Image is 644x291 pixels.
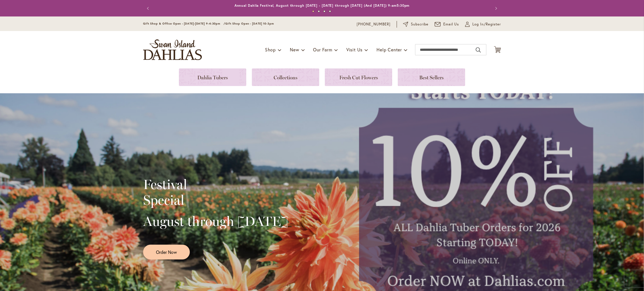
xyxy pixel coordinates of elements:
button: 4 of 4 [329,10,331,12]
span: Gift Shop Open - [DATE] 10-3pm [225,22,274,25]
button: 2 of 4 [318,10,320,12]
button: Next [490,3,501,14]
span: Our Farm [313,47,332,53]
span: Email Us [443,22,459,27]
button: 3 of 4 [323,10,325,12]
button: Previous [143,3,154,14]
span: New [290,47,299,53]
span: Shop [265,47,276,53]
a: [PHONE_NUMBER] [357,22,390,27]
a: Annual Dahlia Festival, August through [DATE] - [DATE] through [DATE] (And [DATE]) 9-am5:30pm [235,3,410,8]
a: Log In/Register [465,22,501,27]
span: Gift Shop & Office Open - [DATE]-[DATE] 9-4:30pm / [143,22,225,25]
a: store logo [143,39,202,60]
a: Order Now [143,245,190,259]
span: Subscribe [411,22,428,27]
a: Subscribe [403,22,428,27]
span: Visit Us [346,47,363,53]
span: Log In/Register [472,22,501,27]
h2: August through [DATE] [143,213,288,229]
button: 1 of 4 [312,10,314,12]
span: Help Center [377,47,402,53]
h2: Festival Special [143,176,288,208]
a: Email Us [435,22,459,27]
span: Order Now [156,249,177,255]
